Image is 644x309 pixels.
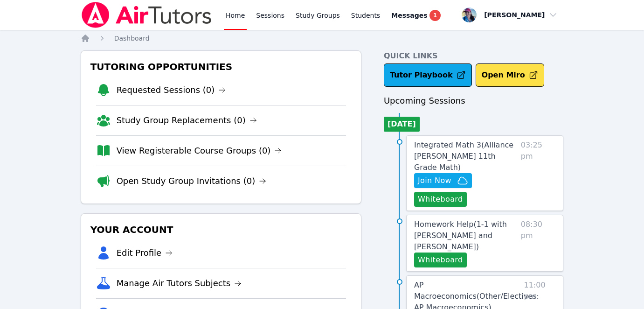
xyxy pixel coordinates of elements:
[384,117,420,132] li: [DATE]
[117,114,257,127] a: Study Group Replacements (0)
[384,50,564,62] h4: Quick Links
[414,220,507,251] span: Homework Help ( 1-1 with [PERSON_NAME] and [PERSON_NAME] )
[418,175,451,186] span: Join Now
[391,11,427,20] span: Messages
[414,140,513,172] span: Integrated Math 3 ( Alliance [PERSON_NAME] 11th Grade Math )
[414,192,467,207] button: Whiteboard
[414,140,517,173] a: Integrated Math 3(Alliance [PERSON_NAME] 11th Grade Math)
[414,253,467,267] button: Whiteboard
[89,221,353,238] h3: Your Account
[384,63,472,87] a: Tutor Playbook
[81,34,564,43] nav: Breadcrumb
[117,246,173,260] a: Edit Profile
[114,35,150,42] span: Dashboard
[429,10,441,21] span: 1
[117,84,226,97] a: Requested Sessions (0)
[117,175,267,188] a: Open Study Group Invitations (0)
[414,173,472,188] button: Join Now
[476,63,544,87] button: Open Miro
[384,94,564,107] h3: Upcoming Sessions
[521,219,556,267] span: 08:30 pm
[414,219,517,253] a: Homework Help(1-1 with [PERSON_NAME] and [PERSON_NAME])
[81,2,213,28] img: Air Tutors
[117,277,242,290] a: Manage Air Tutors Subjects
[521,140,556,207] span: 03:25 pm
[117,144,282,157] a: View Registerable Course Groups (0)
[114,34,150,43] a: Dashboard
[89,58,353,75] h3: Tutoring Opportunities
